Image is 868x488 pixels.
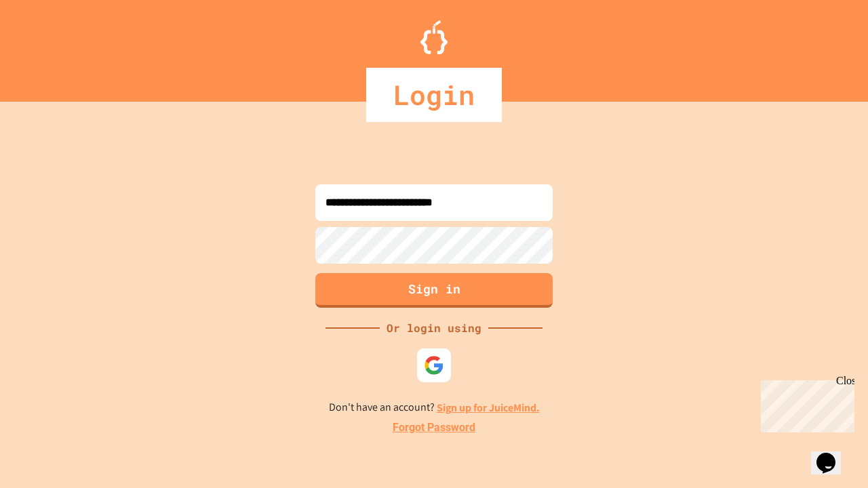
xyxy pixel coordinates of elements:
div: Login [366,68,502,122]
button: Sign in [315,273,553,308]
div: Or login using [380,320,488,336]
img: google-icon.svg [424,355,444,375]
p: Don't have an account? [329,399,540,416]
img: Logo.svg [420,20,448,54]
iframe: chat widget [755,375,854,432]
a: Sign up for JuiceMind. [437,401,540,415]
iframe: chat widget [811,434,854,474]
a: Forgot Password [393,420,475,436]
div: Chat with us now!Close [5,5,94,86]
